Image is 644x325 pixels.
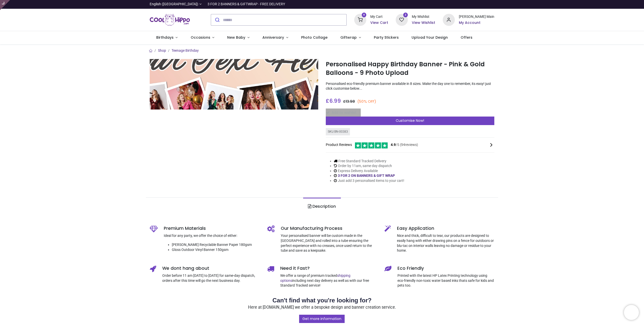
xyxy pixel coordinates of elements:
a: Description [303,198,341,215]
sup: 2 [403,13,408,17]
a: View Wishlist [412,20,435,25]
h5: Premium Materials [164,225,260,232]
span: Giftwrap [340,35,357,40]
p: Ideal for any party, we offer the choice of either: [164,233,260,238]
h5: Our Manufacturing Process [281,225,377,232]
p: Your personalised banner will be custom made in the [GEOGRAPHIC_DATA] and rolled into a tube ensu... [281,233,377,253]
li: Just add 3 personalised items to your cart! [334,178,404,183]
a: shipping options [280,274,350,283]
div: My Wishlist [412,14,435,19]
span: Anniversary [262,35,284,40]
a: Birthdays [150,31,184,44]
div: [PERSON_NAME] Main [459,14,494,19]
a: 3 FOR 2 ON BANNERS & GIFT WRAP [338,174,395,178]
a: 0 [354,18,366,22]
h1: Personalised Happy Birthday Banner - Pink & Gold Balloons - 9 Photo Upload [326,60,494,77]
span: New Baby [227,35,245,40]
span: Customise Now! [396,118,424,123]
button: Submit [211,14,223,25]
a: Occasions [184,31,221,44]
a: 2 [396,18,408,22]
p: Personalised eco-friendly premium banner available in 8 sizes. Make the day one to remember, its ... [326,81,494,91]
a: Get more information [299,315,345,323]
h5: Eco Friendly [397,265,494,272]
iframe: Brevo live chat [624,305,639,320]
span: £ [326,97,341,104]
a: English ([GEOGRAPHIC_DATA]) [150,2,202,7]
h5: Easy Application [397,225,494,232]
a: Shop [158,48,166,52]
span: Occasions [191,35,210,40]
div: Product Reviews [326,142,494,148]
p: Here at [DOMAIN_NAME] we offer a bespoke design and banner creation service. [150,305,494,310]
div: SKU: BN-00383 [326,128,350,135]
p: Nice and thick, difficult to tear, our products are designed to easily hang with either drawing p... [397,233,494,253]
span: Upload Your Design [412,35,448,40]
p: We offer a range of premium tracked including next day delivery as well as with our free Standard... [280,273,377,288]
img: Personalised Happy Birthday Banner - Pink & Gold Balloons - 9 Photo Upload [150,59,318,110]
a: New Baby [221,31,256,44]
h5: We dont hang about [162,265,260,272]
img: Cool Hippo [150,13,190,27]
iframe: Customer reviews powered by Trustpilot [389,2,494,7]
span: £ [343,99,355,104]
sup: 0 [362,13,367,17]
a: Teenage Birthday [172,48,199,52]
a: View Cart [370,20,388,25]
span: Photo Collage [301,35,328,40]
li: Order by 11am, same day dispatch [334,164,404,169]
div: 3 FOR 2 BANNERS & GIFTWRAP - FREE DELIVERY [208,2,285,7]
li: [PERSON_NAME] Recyclable Banner Paper 180gsm [172,242,260,247]
a: Logo of Cool Hippo [150,13,190,27]
span: 4.9 [391,143,396,147]
span: /5 ( 94 reviews) [391,142,418,147]
span: 13.98 [346,99,355,104]
li: Gloss Outdoor Vinyl Banner 150gsm [172,247,260,252]
small: (50% OFF) [357,99,376,104]
span: Offers [461,35,472,40]
li: Free Standard Tracked Delivery [334,159,404,164]
a: Giftwrap [334,31,367,44]
span: Birthdays [156,35,174,40]
span: 6.99 [329,97,341,104]
p: Order before 11 am [DATE] to [DATE] for same-day dispatch, orders after this time will go the nex... [162,273,260,283]
a: My Account [459,20,494,25]
h2: Can't find what you're looking for? [150,296,494,305]
p: Printed with the latest HP Latex Printing technology using eco-friendly non-toxic water based ink... [397,273,494,288]
div: My Cart [370,14,388,19]
span: Party Stickers [374,35,399,40]
li: Express Delivery Available [334,169,404,174]
a: Anniversary [256,31,295,44]
h5: Need it Fast? [280,265,377,272]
